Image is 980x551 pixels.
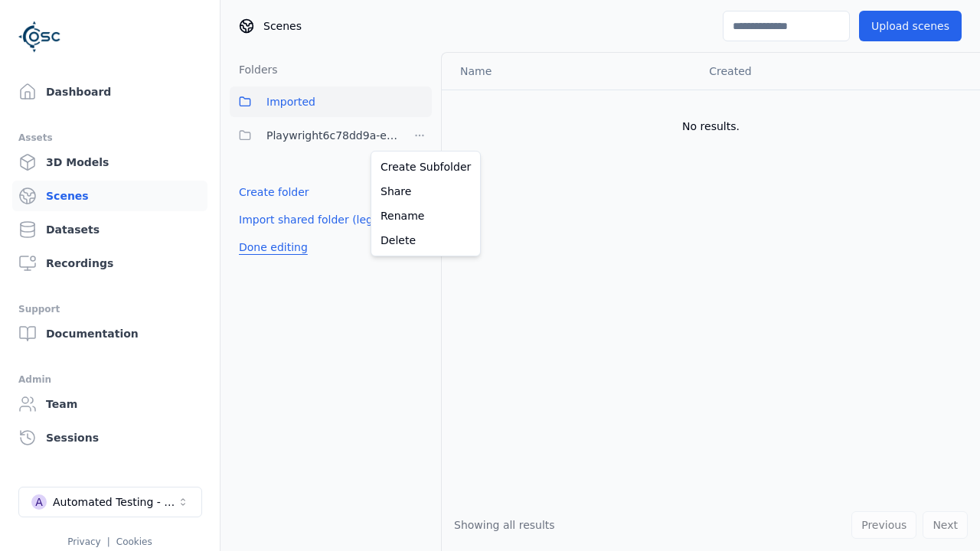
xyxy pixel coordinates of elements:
[374,179,477,204] a: Share
[374,155,477,179] a: Create Subfolder
[374,228,477,253] a: Delete
[374,204,477,228] a: Rename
